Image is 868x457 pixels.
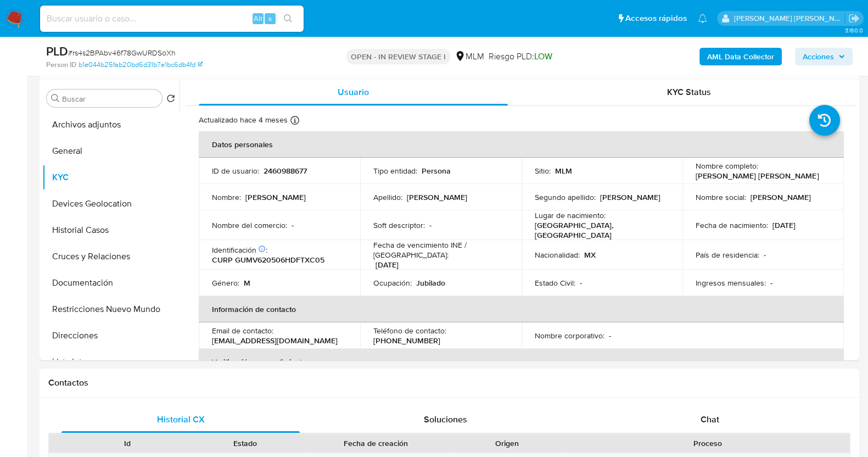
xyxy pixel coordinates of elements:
button: Cruces y Relaciones [42,243,180,270]
p: [EMAIL_ADDRESS][DOMAIN_NAME] [212,336,338,345]
p: Nombre corporativo : [535,331,604,341]
p: Género : [212,278,239,288]
p: [GEOGRAPHIC_DATA], [GEOGRAPHIC_DATA] [535,220,665,240]
p: Nombre del comercio : [212,220,287,230]
button: Buscar [51,94,60,103]
p: Fecha de nacimiento : [696,220,768,230]
button: Direcciones [42,322,180,349]
div: Fecha de creación [312,438,440,449]
button: KYC [42,164,180,191]
button: Restricciones Nuevo Mundo [42,296,180,322]
th: Verificación y cumplimiento [199,349,844,375]
p: Actualizado hace 4 meses [199,115,288,125]
p: [PERSON_NAME] [245,192,306,202]
span: # rs4s2BPAbv46f78GwURDSoXh [68,47,176,58]
span: LOW [534,50,552,63]
p: baltazar.cabreradupeyron@mercadolibre.com.mx [734,13,845,24]
p: M [244,278,250,288]
p: País de residencia : [696,250,759,260]
p: Jubilado [416,278,445,288]
button: Acciones [795,48,853,65]
p: Persona [422,166,451,176]
th: Datos personales [199,131,844,158]
p: Sitio : [535,166,551,176]
div: MLM [455,51,484,63]
p: Identificación : [212,245,267,255]
p: [DATE] [376,260,399,270]
p: Teléfono de contacto : [373,326,446,336]
input: Buscar usuario o caso... [40,12,304,26]
span: KYC Status [667,86,711,98]
span: Chat [701,413,719,426]
th: Información de contacto [199,296,844,322]
input: Buscar [62,94,158,104]
b: AML Data Collector [707,48,774,65]
p: - [580,278,582,288]
b: PLD [46,42,68,60]
button: Volver al orden por defecto [166,94,175,106]
div: Estado [194,438,296,449]
b: Person ID [46,60,76,70]
span: Riesgo PLD: [489,51,552,63]
p: ID de usuario : [212,166,259,176]
p: CURP GUMV620506HDFTXC05 [212,255,324,265]
p: Apellido : [373,192,402,202]
p: [PERSON_NAME] [PERSON_NAME] [696,171,819,181]
span: Usuario [338,86,369,98]
p: OPEN - IN REVIEW STAGE I [346,49,450,64]
p: - [770,278,772,288]
button: General [42,138,180,164]
p: [PHONE_NUMBER] [373,336,440,345]
p: Ocupación : [373,278,412,288]
button: Archivos adjuntos [42,112,180,138]
p: MLM [555,166,572,176]
p: Lugar de nacimiento : [535,210,606,220]
span: Alt [254,13,262,24]
p: - [292,220,294,230]
button: search-icon [277,11,299,26]
a: Notificaciones [698,14,707,23]
span: Soluciones [424,413,467,426]
span: Historial CX [157,413,205,426]
p: Nombre social : [696,192,746,202]
a: Salir [848,13,860,24]
p: Nombre completo : [696,161,758,171]
p: - [764,250,766,260]
p: Email de contacto : [212,326,273,336]
p: Estado Civil : [535,278,575,288]
span: s [268,13,272,24]
button: Devices Geolocation [42,191,180,217]
a: b1e044b25fab20bd6d31b7e1bc6db4fd [79,60,203,70]
p: Nombre : [212,192,241,202]
span: Acciones [803,48,834,65]
div: Origen [456,438,558,449]
button: AML Data Collector [699,48,782,65]
button: Lista Interna [42,349,180,375]
button: Documentación [42,270,180,296]
p: - [429,220,432,230]
p: Nacionalidad : [535,250,580,260]
div: Proceso [574,438,842,449]
h1: Contactos [48,377,850,388]
p: 2460988677 [264,166,307,176]
p: Soft descriptor : [373,220,425,230]
span: 3.160.0 [844,26,863,35]
p: [PERSON_NAME] [407,192,467,202]
span: Accesos rápidos [625,13,687,24]
p: [PERSON_NAME] [600,192,660,202]
p: Segundo apellido : [535,192,596,202]
button: Historial Casos [42,217,180,243]
p: [PERSON_NAME] [751,192,811,202]
p: Tipo entidad : [373,166,417,176]
p: [DATE] [772,220,796,230]
div: Id [76,438,178,449]
p: - [609,331,611,341]
p: MX [584,250,596,260]
p: Ingresos mensuales : [696,278,766,288]
p: Fecha de vencimiento INE / [GEOGRAPHIC_DATA] : [373,240,508,260]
